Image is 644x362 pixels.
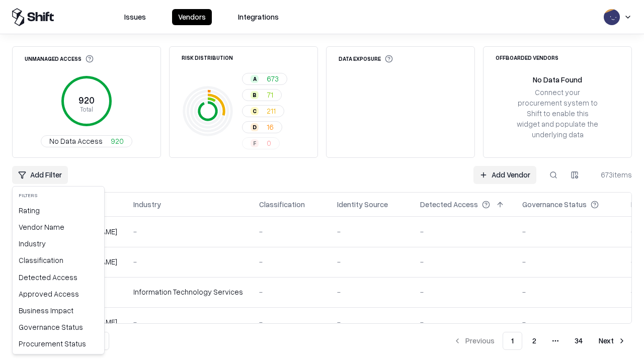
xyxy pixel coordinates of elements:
[15,302,102,319] div: Business Impact
[15,219,102,235] div: Vendor Name
[15,189,102,202] div: Filters
[15,235,102,252] div: Industry
[15,269,102,286] div: Detected Access
[15,202,102,219] div: Rating
[12,186,105,354] div: Add Filter
[15,286,102,302] div: Approved Access
[15,335,102,352] div: Procurement Status
[15,319,102,335] div: Governance Status
[15,252,102,268] div: Classification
